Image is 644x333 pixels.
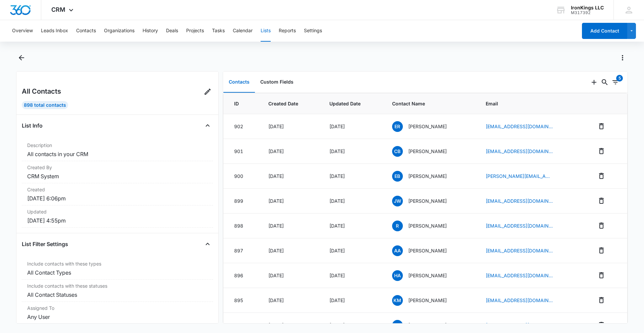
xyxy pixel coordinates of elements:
div: [DATE] [268,197,313,204]
button: Back [16,52,26,63]
div: 895 [234,297,252,304]
button: Calendar [233,20,253,42]
dd: All Contact Statuses [27,291,208,299]
span: JW [392,196,403,206]
span: Contact Name [392,100,470,107]
div: [DATE] [329,148,376,155]
a: [EMAIL_ADDRESS][DOMAIN_NAME] [486,322,553,329]
div: DescriptionAll contacts in your CRM [22,139,213,161]
p: [PERSON_NAME] [408,272,447,279]
span: Email [486,100,580,107]
button: Remove [596,121,607,132]
h4: List Info [22,122,43,130]
button: Lists [261,20,271,42]
button: Tasks [212,20,225,42]
div: [DATE] [329,247,376,254]
div: [DATE] [329,272,376,279]
div: [DATE] [268,247,313,254]
button: Close [202,239,213,249]
span: KM [392,295,403,306]
button: Remove [596,146,607,156]
div: 897 [234,247,252,254]
div: 898 Total Contacts [22,101,68,109]
button: Remove [596,270,607,281]
div: [DATE] [268,173,313,180]
a: [EMAIL_ADDRESS][DOMAIN_NAME] [486,272,553,279]
dt: Include contacts with these statuses [27,282,208,289]
dt: Include contacts with these types [27,260,208,267]
a: [EMAIL_ADDRESS][DOMAIN_NAME] [486,197,553,204]
div: account name [571,5,604,10]
div: [DATE] [329,297,376,304]
div: [DATE] [268,322,313,329]
span: ID [234,100,252,107]
div: account id [571,10,604,15]
button: Add Contact [582,23,627,39]
button: History [143,20,158,42]
div: Updated[DATE] 4:55pm [22,205,213,228]
div: 902 [234,123,252,130]
div: [DATE] [268,297,313,304]
div: 5 items [616,75,623,82]
div: [DATE] [268,272,313,279]
button: Remove [596,171,607,181]
dt: Description [27,142,208,149]
button: Settings [304,20,322,42]
dd: All contacts in your CRM [27,150,208,158]
button: Reports [279,20,296,42]
div: [DATE] [329,173,376,180]
a: [EMAIL_ADDRESS][DOMAIN_NAME] [486,222,553,229]
span: Created Date [268,100,313,107]
dt: Assigned To [27,304,208,312]
button: Remove [596,245,607,256]
span: HA [392,270,403,281]
p: [PERSON_NAME] [408,297,447,304]
dd: [DATE] 6:06pm [27,194,208,202]
dd: [DATE] 4:55pm [27,217,208,225]
h4: List Filter Settings [22,240,68,248]
div: Include contacts with these statusesAll Contact Statuses [22,280,213,302]
dt: Created By [27,164,208,171]
button: Remove [596,195,607,206]
button: Contacts [223,72,255,93]
h2: All Contacts [22,86,61,96]
dd: All Contact Types [27,269,208,277]
div: 899 [234,197,252,204]
dd: CRM System [27,172,208,180]
div: [DATE] [268,123,313,130]
div: 894 [234,322,252,329]
div: [DATE] [329,322,376,329]
button: Custom Fields [255,72,299,93]
button: Contacts [76,20,96,42]
button: Close [202,120,213,131]
span: AA [392,245,403,256]
button: Remove [596,295,607,305]
button: Actions [617,52,628,63]
dt: Updated [27,208,208,215]
div: 898 [234,222,252,229]
button: Deals [166,20,178,42]
button: Projects [186,20,204,42]
span: CB [392,146,403,157]
button: Organizations [104,20,135,42]
span: CRM [51,6,65,13]
div: Created[DATE] 6:06pm [22,183,213,205]
p: [PERSON_NAME] [408,322,447,329]
p: [PERSON_NAME] [408,247,447,254]
button: Search... [599,77,610,88]
dd: Any User [27,313,208,321]
a: [PERSON_NAME][EMAIL_ADDRESS][DOMAIN_NAME] [486,173,553,180]
button: Filters [610,77,621,88]
div: [DATE] [268,148,313,155]
a: [EMAIL_ADDRESS][DOMAIN_NAME] [486,247,553,254]
span: ER [392,121,403,132]
button: Remove [596,320,607,330]
button: Leads Inbox [41,20,68,42]
div: [DATE] [329,123,376,130]
a: [EMAIL_ADDRESS][DOMAIN_NAME] [486,297,553,304]
button: Overview [12,20,33,42]
span: R [392,221,403,231]
div: [DATE] [329,222,376,229]
div: [DATE] [268,222,313,229]
button: Add [589,77,599,88]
